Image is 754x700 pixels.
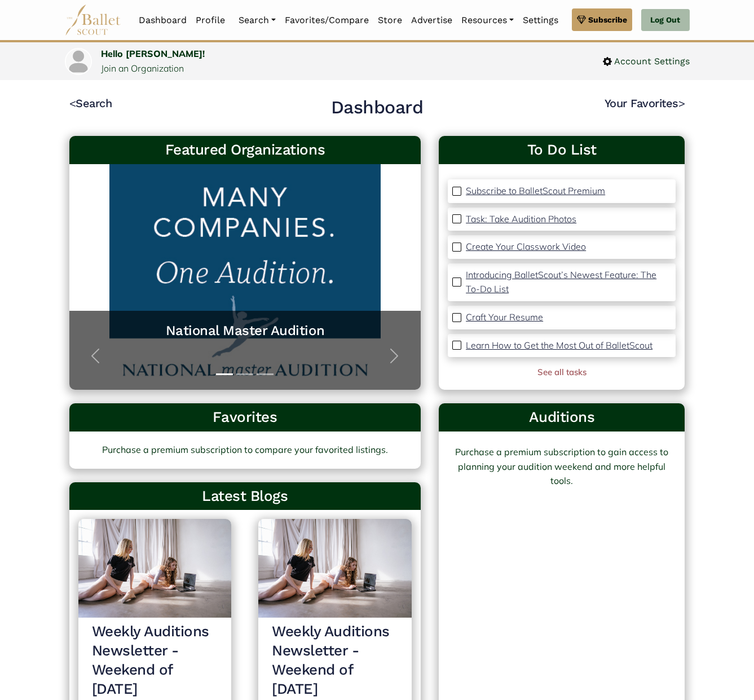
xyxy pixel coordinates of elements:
h2: Dashboard [331,96,424,120]
a: Advertise [407,8,457,32]
code: > [678,96,685,110]
a: Create Your Classwork Video [466,240,586,254]
img: header_image.img [258,519,412,618]
a: Dashboard [134,8,191,32]
a: Craft Your Resume [466,310,543,325]
a: Store [373,8,407,32]
h3: Weekly Auditions Newsletter - Weekend of [DATE] [272,622,398,698]
h3: Latest Blogs [78,487,412,506]
p: Subscribe to BalletScout Premium [466,185,605,196]
a: Account Settings [603,54,690,69]
h3: Favorites [78,408,412,427]
button: Slide 2 [236,368,253,381]
p: Learn How to Get the Most Out of BalletScout [466,340,652,351]
a: Settings [518,8,563,32]
p: Craft Your Resume [466,311,543,323]
a: Purchase a premium subscription to compare your favorited listings. [69,432,421,469]
a: Introducing BalletScout’s Newest Feature: The To-Do List [466,268,671,297]
a: Task: Take Audition Photos [466,212,576,227]
code: < [69,96,76,110]
img: profile picture [66,49,91,74]
a: Subscribe to BalletScout Premium [466,184,605,199]
a: Search [234,8,280,32]
h3: Weekly Auditions Newsletter - Weekend of [DATE] [92,622,218,698]
p: Task: Take Audition Photos [466,213,576,224]
a: National Master Audition [81,322,410,340]
a: To Do List [448,140,676,160]
p: Create Your Classwork Video [466,241,586,252]
a: See all tasks [537,367,587,377]
h3: Auditions [448,408,676,427]
span: Account Settings [612,54,690,69]
a: Profile [191,8,230,32]
a: Learn How to Get the Most Out of BalletScout [466,338,652,353]
span: Subscribe [588,14,627,26]
img: gem.svg [577,14,586,26]
a: Resources [457,8,518,32]
h3: Featured Organizations [78,140,412,160]
img: header_image.img [78,519,232,618]
button: Slide 3 [257,368,274,381]
a: Subscribe [572,8,632,31]
a: Log Out [641,9,689,32]
a: Favorites/Compare [280,8,373,32]
p: Introducing BalletScout’s Newest Feature: The To-Do List [466,269,656,295]
a: <Search [69,96,112,110]
a: Join an Organization [101,63,184,74]
a: Hello [PERSON_NAME]! [101,48,205,59]
a: Purchase a premium subscription to gain access to planning your audition weekend and more helpful... [455,446,668,486]
a: Your Favorites [605,96,685,110]
button: Slide 1 [216,368,233,381]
